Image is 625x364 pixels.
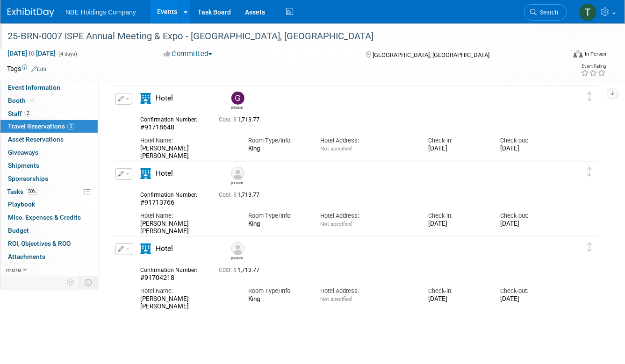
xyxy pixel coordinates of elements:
[219,267,237,273] span: Cost: $
[428,220,486,228] div: [DATE]
[587,167,592,177] i: Click and drag to move item
[579,3,597,21] img: Tim Wiersma
[140,220,234,236] div: [PERSON_NAME] [PERSON_NAME]
[0,172,98,185] a: Sponsorships
[67,123,74,130] span: 3
[156,244,173,253] span: Hotel
[8,214,81,221] span: Misc. Expenses & Credits
[0,146,98,159] a: Giveaways
[0,186,98,198] a: Tasks50%
[229,92,245,110] div: Greg Laubacher
[8,200,35,208] span: Playbook
[229,167,245,185] div: Angela Bryant
[140,199,174,206] span: #91713766
[8,136,64,143] span: Asset Reservations
[219,192,237,198] span: Cost: $
[140,212,234,220] div: Hotel Name:
[248,220,306,228] div: King
[65,8,136,16] span: NBE Holdings Company
[500,287,558,295] div: Check-out:
[156,169,173,178] span: Hotel
[140,123,174,131] span: #91718648
[0,159,98,172] a: Shipments
[7,188,38,195] span: Tasks
[0,94,98,107] a: Booth
[428,295,486,303] div: [DATE]
[219,116,237,123] span: Cost: $
[140,243,151,254] i: Hotel
[320,212,414,220] div: Hotel Address:
[231,167,244,180] img: Angela Bryant
[0,237,98,250] a: ROI, Objectives & ROO
[231,242,244,255] img: Steve Canaley
[140,295,234,311] div: [PERSON_NAME] [PERSON_NAME]
[31,66,47,72] a: Edit
[574,50,583,57] img: Format-Inperson.png
[229,242,245,260] div: Steve Canaley
[8,149,38,156] span: Giveaways
[140,145,234,161] div: [PERSON_NAME] [PERSON_NAME]
[7,8,54,17] img: ExhibitDay
[140,264,205,274] div: Confirmation Number:
[0,224,98,237] a: Budget
[140,93,151,104] i: Hotel
[219,116,263,123] span: 1,713.77
[8,240,71,247] span: ROI, Objectives & ROO
[587,92,592,101] i: Click and drag to move item
[320,221,352,227] span: Not specified
[537,9,558,16] span: Search
[248,212,306,220] div: Room Type/Info:
[140,287,234,295] div: Hotel Name:
[6,266,21,273] span: more
[587,243,592,252] i: Click and drag to move item
[27,50,36,57] span: to
[428,212,486,220] div: Check-in:
[8,253,45,260] span: Attachments
[140,168,151,179] i: Hotel
[8,110,31,117] span: Staff
[320,145,352,152] span: Not specified
[428,145,486,153] div: [DATE]
[231,255,243,260] div: Steve Canaley
[79,276,98,288] td: Toggle Event Tabs
[320,136,414,145] div: Hotel Address:
[140,136,234,145] div: Hotel Name:
[231,180,243,185] div: Angela Bryant
[26,188,38,195] span: 50%
[0,211,98,224] a: Misc. Expenses & Credits
[156,94,173,102] span: Hotel
[63,276,79,288] td: Personalize Event Tab Strip
[0,250,98,263] a: Attachments
[0,264,98,276] a: more
[140,189,205,199] div: Confirmation Number:
[30,98,35,103] i: Booth reservation complete
[0,198,98,211] a: Playbook
[500,295,558,303] div: [DATE]
[8,227,29,234] span: Budget
[428,287,486,295] div: Check-in:
[7,49,56,57] span: [DATE] [DATE]
[584,50,606,57] div: In-Person
[0,107,98,120] a: Staff2
[219,267,263,273] span: 1,713.77
[500,145,558,153] div: [DATE]
[0,133,98,146] a: Asset Reservations
[140,114,205,123] div: Confirmation Number:
[524,4,567,21] a: Search
[4,28,555,45] div: 25-BRN-0007 ISPE Annual Meeting & Expo - [GEOGRAPHIC_DATA], [GEOGRAPHIC_DATA]
[248,287,306,295] div: Room Type/Info:
[8,84,60,91] span: Event Information
[219,192,263,198] span: 1,713.77
[518,49,606,63] div: Event Format
[500,136,558,145] div: Check-out:
[0,120,98,133] a: Travel Reservations3
[428,136,486,145] div: Check-in:
[8,122,74,130] span: Travel Reservations
[500,212,558,220] div: Check-out:
[248,145,306,152] div: King
[248,136,306,145] div: Room Type/Info:
[24,110,31,117] span: 2
[320,287,414,295] div: Hotel Address:
[8,97,36,104] span: Booth
[320,296,352,302] span: Not specified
